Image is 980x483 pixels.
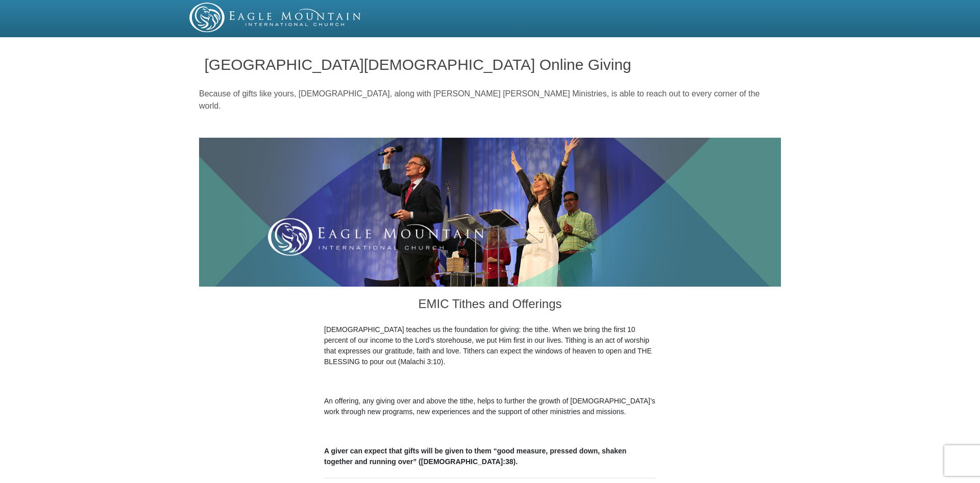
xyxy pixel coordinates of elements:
b: A giver can expect that gifts will be given to them “good measure, pressed down, shaken together ... [324,447,626,466]
img: EMIC [189,3,362,32]
p: An offering, any giving over and above the tithe, helps to further the growth of [DEMOGRAPHIC_DAT... [324,396,656,417]
h1: [GEOGRAPHIC_DATA][DEMOGRAPHIC_DATA] Online Giving [205,56,776,73]
h3: EMIC Tithes and Offerings [324,287,656,324]
p: Because of gifts like yours, [DEMOGRAPHIC_DATA], along with [PERSON_NAME] [PERSON_NAME] Ministrie... [199,88,781,112]
p: [DEMOGRAPHIC_DATA] teaches us the foundation for giving: the tithe. When we bring the first 10 pe... [324,324,656,367]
